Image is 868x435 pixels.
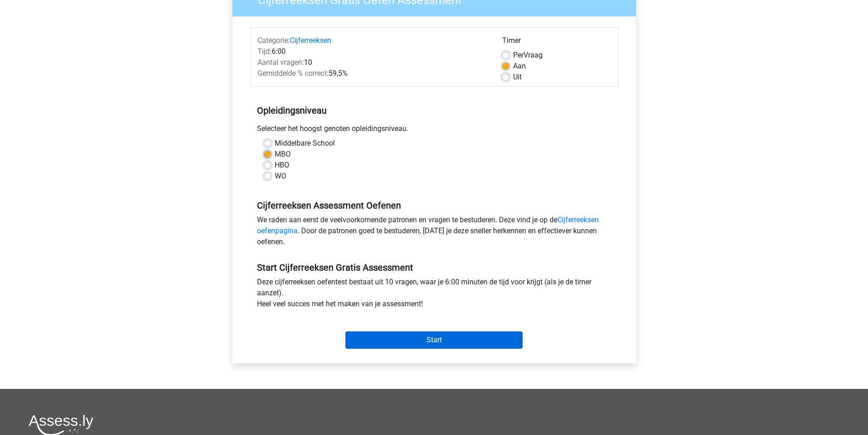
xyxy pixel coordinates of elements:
[251,68,495,79] div: 59,5%
[290,36,331,45] a: Cijferreeksen
[257,47,272,56] span: Tijd:
[275,149,291,160] label: MBO
[250,215,618,251] div: We raden aan eerst de veelvoorkomende patronen en vragen te bestuderen. Deze vind je op de . Door...
[275,171,286,182] label: WO
[251,57,495,68] div: 10
[513,50,543,61] label: Vraag
[275,160,289,171] label: HBO
[257,101,611,120] h5: Opleidingsniveau
[345,331,523,349] input: Start
[257,58,304,67] span: Aantal vragen:
[250,123,618,138] div: Selecteer het hoogst genoten opleidingsniveau.
[251,46,495,57] div: 6:00
[257,69,329,78] span: Gemiddelde % correct:
[275,138,335,149] label: Middelbare School
[257,262,611,273] h5: Start Cijferreeksen Gratis Assessment
[257,200,611,211] h5: Cijferreeksen Assessment Oefenen
[250,277,618,313] div: Deze cijferreeksen oefentest bestaat uit 10 vragen, waar je 6:00 minuten de tijd voor krijgt (als...
[513,72,522,83] label: Uit
[513,61,526,72] label: Aan
[502,35,611,50] div: Timer
[513,51,524,59] span: Per
[257,36,290,45] span: Categorie:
